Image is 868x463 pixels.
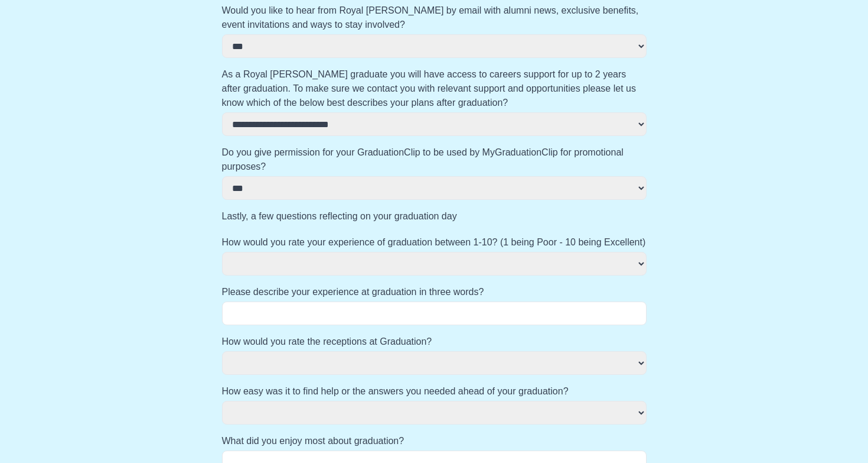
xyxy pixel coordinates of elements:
label: As a Royal [PERSON_NAME] graduate you will have access to careers support for up to 2 years after... [222,67,647,110]
label: Lastly, a few questions reflecting on your graduation day [222,209,647,224]
label: Do you give permission for your GraduationClip to be used by MyGraduationClip for promotional pur... [222,145,647,174]
label: Please describe your experience at graduation in three words? [222,285,647,299]
label: Would you like to hear from Royal [PERSON_NAME] by email with alumni news, exclusive benefits, ev... [222,4,647,32]
label: How would you rate your experience of graduation between 1-10? (1 being Poor - 10 being Excellent) [222,235,647,250]
label: What did you enjoy most about graduation? [222,434,647,448]
label: How easy was it to find help or the answers you needed ahead of your graduation? [222,384,647,399]
label: How would you rate the receptions at Graduation? [222,335,647,349]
